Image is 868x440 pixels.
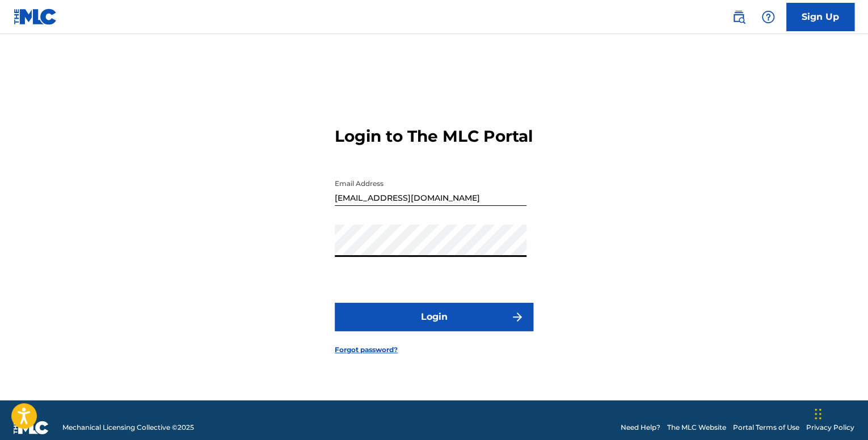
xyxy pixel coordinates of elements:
a: Privacy Policy [806,422,854,433]
a: Forgot password? [335,345,398,355]
a: Sign Up [786,3,854,31]
iframe: Chat Widget [811,386,868,440]
div: Drag [815,397,821,431]
div: Help [757,6,779,28]
a: Portal Terms of Use [733,422,799,433]
span: Mechanical Licensing Collective © 2025 [62,422,194,433]
img: f7272a7cc735f4ea7f67.svg [511,310,524,324]
h3: Login to The MLC Portal [335,126,533,146]
img: search [732,10,745,24]
img: help [761,10,775,24]
img: MLC Logo [14,9,57,25]
button: Login [335,303,533,331]
img: logo [14,421,49,434]
a: Need Help? [621,422,660,433]
a: The MLC Website [667,422,726,433]
a: Public Search [727,6,750,28]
